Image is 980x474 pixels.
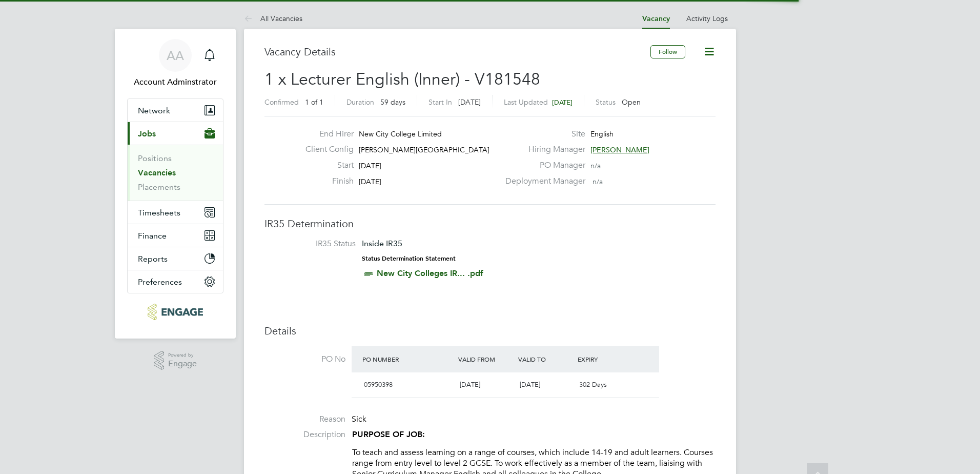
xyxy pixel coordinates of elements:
h3: Details [264,324,716,338]
img: protocol-logo-retina.png [148,304,202,320]
div: PO Number [360,350,456,368]
a: Placements [138,182,180,192]
button: Network [128,99,223,122]
span: Preferences [138,277,182,287]
label: Hiring Manager [499,144,585,155]
label: Start In [428,97,452,107]
strong: Status Determination Statement [362,255,456,262]
span: n/a [590,161,601,170]
label: Confirmed [264,97,299,107]
div: Expiry [575,350,635,368]
button: Timesheets [128,201,223,224]
span: Account Adminstrator [127,76,223,88]
button: Follow [650,45,685,58]
label: Deployment Manager [499,176,585,187]
label: IR35 Status [275,239,356,249]
span: [DATE] [460,380,480,389]
label: Status [596,97,616,107]
label: End Hirer [297,129,354,140]
span: 1 x Lecturer English (Inner) - V181548 [264,69,540,89]
span: Reports [138,254,168,264]
strong: PURPOSE OF JOB: [352,429,425,439]
span: Jobs [138,129,156,139]
label: PO Manager [499,160,585,171]
span: [DATE] [552,98,573,107]
span: New City College Limited [359,129,442,139]
label: Duration [346,97,374,107]
span: 05950398 [364,380,393,389]
span: Powered by [168,351,197,360]
label: Reason [264,414,345,425]
a: Go to home page [127,304,223,320]
a: Activity Logs [686,14,728,23]
div: Valid To [516,350,576,368]
span: [DATE] [359,177,381,186]
label: PO No [264,354,345,365]
a: Vacancies [138,168,176,177]
span: 59 days [380,97,405,107]
nav: Main navigation [115,29,236,339]
span: [DATE] [520,380,540,389]
a: Vacancy [642,14,670,23]
span: [DATE] [359,161,381,170]
label: Site [499,129,585,140]
button: Finance [128,224,223,247]
span: [DATE] [458,97,481,107]
label: Start [297,160,354,171]
span: Timesheets [138,208,180,218]
a: AAAccount Adminstrator [127,39,223,88]
a: Positions [138,153,172,163]
label: Finish [297,176,354,187]
a: All Vacancies [244,14,302,23]
a: New City Colleges IR... .pdf [377,268,483,278]
button: Reports [128,247,223,270]
label: Client Config [297,144,354,155]
span: AA [167,49,184,62]
label: Description [264,429,345,440]
button: Preferences [128,270,223,293]
span: [PERSON_NAME] [590,145,649,154]
span: 1 of 1 [305,97,323,107]
span: Inside IR35 [362,239,402,248]
span: n/a [593,177,603,186]
span: Finance [138,231,167,241]
span: Sick [352,414,366,424]
span: Engage [168,360,197,368]
div: Jobs [128,145,223,201]
span: 302 Days [579,380,607,389]
span: Network [138,106,170,115]
span: English [590,129,614,139]
button: Jobs [128,122,223,145]
div: Valid From [456,350,516,368]
h3: IR35 Determination [264,217,716,230]
span: Open [622,97,641,107]
h3: Vacancy Details [264,45,650,58]
label: Last Updated [504,97,548,107]
a: Powered byEngage [154,351,197,370]
span: [PERSON_NAME][GEOGRAPHIC_DATA] [359,145,489,154]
